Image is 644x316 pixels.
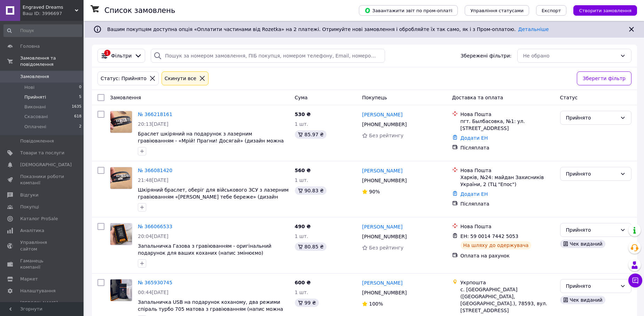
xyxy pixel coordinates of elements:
a: [PERSON_NAME] [362,279,402,286]
button: Завантажити звіт по пром-оплаті [359,5,458,16]
div: Прийнято [566,282,617,290]
a: Додати ЕН [461,135,488,141]
span: 618 [74,114,81,120]
div: 80.85 ₴ [295,242,327,251]
a: Запальничка Газова з гравіюванням - оригінальний подарунок для ваших коханих (напис змінюємо) [138,243,272,256]
h1: Список замовлень [104,6,175,15]
div: Прийнято [566,226,617,234]
a: Браслет шкіряний на подарунок з лазерним гравіюванням - «Мрій! Прагни! Досягай» (дизайн можна змі... [138,131,284,151]
a: Додати ЕН [461,191,488,197]
button: Створити замовлення [573,5,637,16]
div: Статус: Прийнято [99,75,148,82]
span: Фільтри [111,52,132,59]
span: Замовлення [20,74,49,80]
img: Фото товару [110,223,132,245]
span: Замовлення та повідомлення [20,55,84,68]
span: Збережені фільтри: [461,52,511,59]
span: Статус [560,95,578,100]
span: 1635 [72,104,81,110]
span: 90% [369,189,380,194]
a: Фото товару [110,167,132,189]
span: Покупець [362,95,387,100]
span: 560 ₴ [295,168,311,173]
span: 1 шт. [295,233,308,239]
span: 00:44[DATE] [138,290,168,295]
div: 99 ₴ [295,299,319,307]
div: Чек виданий [560,240,605,248]
span: Маркет [20,276,38,282]
div: Нова Пошта [461,111,555,118]
a: [PERSON_NAME] [362,167,402,174]
a: Шкіряний браслет, оберіг для військового ЗСУ з лазерним гравіюванням «[PERSON_NAME] тебе береже» ... [138,187,289,207]
span: [DEMOGRAPHIC_DATA] [20,162,72,168]
span: Повідомлення [20,138,54,144]
span: Engraved Dreams [23,4,75,10]
div: Прийнято [566,170,617,178]
div: Укрпошта [461,279,555,286]
span: Оплачені [24,124,46,130]
a: Фото товару [110,111,132,133]
a: Детальніше [518,26,549,32]
span: Cума [295,95,308,100]
span: 0 [79,84,81,91]
input: Пошук [3,24,82,37]
a: № 366066533 [138,224,172,229]
div: Ваш ID: 3996697 [23,10,84,17]
span: Без рейтингу [369,245,403,251]
span: 1 шт. [295,177,308,183]
div: Cкинути все [163,75,198,82]
div: с. [GEOGRAPHIC_DATA] ([GEOGRAPHIC_DATA], [GEOGRAPHIC_DATA].), 78593, вул. [STREET_ADDRESS] [461,286,555,314]
div: 90.83 ₴ [295,186,327,195]
span: Управління статусами [470,8,524,13]
div: [PHONE_NUMBER] [361,232,408,241]
span: Експорт [542,8,561,13]
div: На шляху до одержувача [461,241,532,249]
div: [PHONE_NUMBER] [361,288,408,298]
span: 2 [79,124,81,130]
span: Управління сайтом [20,239,64,252]
img: Фото товару [110,279,132,301]
span: Товари та послуги [20,150,64,156]
span: Показники роботи компанії [20,174,64,186]
span: Без рейтингу [369,133,403,138]
span: Зберегти фільтр [583,75,626,82]
a: Створити замовлення [566,7,637,13]
div: 85.97 ₴ [295,130,327,139]
span: 490 ₴ [295,224,311,229]
span: Відгуки [20,192,38,198]
span: 21:48[DATE] [138,177,168,183]
span: Каталог ProSale [20,216,58,222]
span: Виконані [24,104,46,110]
span: 1 шт. [295,290,308,295]
button: Управління статусами [465,5,529,16]
a: № 366218161 [138,111,172,117]
div: Не обрано [523,52,617,60]
span: 100% [369,301,383,307]
div: Нова Пошта [461,167,555,174]
span: Налаштування [20,288,56,294]
a: [PERSON_NAME] [362,223,402,230]
div: Нова Пошта [461,223,555,230]
img: Фото товару [110,111,132,133]
span: Аналітика [20,228,44,234]
span: 600 ₴ [295,280,311,285]
span: Завантажити звіт по пром-оплаті [364,7,452,14]
span: Покупці [20,204,39,210]
span: Прийняті [24,94,46,100]
span: Гаманець компанії [20,258,64,270]
span: Нові [24,84,34,91]
span: 530 ₴ [295,111,311,117]
span: 5 [79,94,81,100]
div: Харків, №24: майдан Захисників України, 2 (ТЦ "Епос") [461,174,555,188]
span: 1 шт. [295,121,308,127]
span: Головна [20,43,40,49]
a: № 365930745 [138,280,172,285]
a: [PERSON_NAME] [362,111,402,118]
button: Зберегти фільтр [577,71,631,85]
div: Чек виданий [560,296,605,304]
